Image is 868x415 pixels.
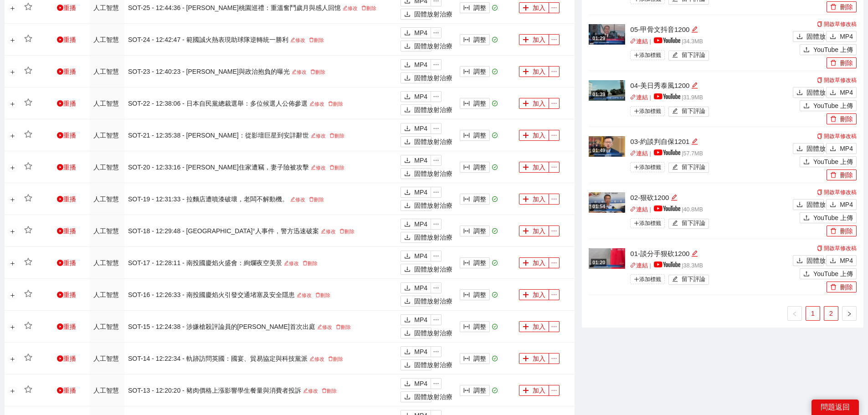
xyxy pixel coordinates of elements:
[523,196,529,203] span: 加
[431,157,441,164] span: 省略
[57,36,63,43] span: 遊戲圈
[519,130,549,141] button: 加加入
[63,195,76,203] font: 重播
[463,36,470,44] span: 列寬
[473,100,486,107] font: 調整
[830,33,836,41] span: 下載
[519,225,549,236] button: 加加入
[401,155,431,166] button: 下載MP4
[826,143,857,154] button: 下載MP4
[523,100,529,108] span: 加
[630,150,648,157] a: 關聯連結
[57,68,63,75] span: 遊戲圈
[431,219,442,230] button: 省略
[329,133,334,138] span: 刪除
[414,10,452,18] font: 固體放射治療
[404,253,411,260] span: 下載
[549,162,560,173] button: 省略
[523,5,529,12] span: 加
[824,133,857,139] font: 開啟草修改稿
[57,132,63,138] span: 遊戲圈
[401,232,431,243] button: 下載固體放射治療
[830,89,836,97] span: 下載
[431,187,442,198] button: 省略
[63,132,76,139] font: 重播
[826,87,857,98] button: 下載MP4
[793,87,824,98] button: 下載固體放射治療
[414,234,452,241] font: 固體放射治療
[431,155,442,166] button: 省略
[589,24,625,45] img: 0ef70397-cb81-4661-97fb-0d1361a0208e.jpg
[366,5,376,11] font: 刪除
[414,61,427,68] font: MP4
[803,159,810,166] span: 上傳
[691,138,698,145] span: 編輯
[431,59,442,70] button: 省略
[297,69,307,75] font: 修改
[463,132,470,139] span: 列寬
[519,34,549,45] button: 加加入
[401,59,431,70] button: 下載MP4
[691,248,698,259] div: 編輯
[800,212,857,223] button: 上傳YouTube 上傳
[334,133,344,138] font: 刪除
[414,74,452,82] font: 固體放射治療
[473,164,486,171] font: 調整
[817,21,822,27] span: 複製
[460,194,490,205] button: 列寬調整
[431,125,441,132] span: 省略
[309,197,314,202] span: 刪除
[796,145,803,153] span: 下載
[473,195,486,203] font: 調整
[401,104,431,115] button: 下載固體放射治療
[793,255,824,266] button: 下載固體放射治療
[827,57,857,68] button: 刪除刪除
[549,66,560,77] button: 省略
[830,145,836,153] span: 下載
[314,37,324,43] font: 刪除
[290,197,295,202] span: 編輯
[9,5,16,12] button: 展開行
[431,123,442,134] button: 省略
[463,5,470,12] span: 列寬
[401,219,431,230] button: 下載MP4
[803,215,810,222] span: 上傳
[404,43,411,50] span: 下載
[404,234,411,241] span: 下載
[401,187,431,198] button: 下載MP4
[9,36,16,44] button: 展開行
[668,107,709,117] button: 編輯留下評論
[343,5,348,10] span: 編輯
[414,29,427,36] font: MP4
[404,93,411,101] span: 下載
[63,68,76,75] font: 重播
[9,100,16,108] button: 展開行
[654,205,680,211] img: yt_logo_rgb_light.a676ea31.png
[339,229,344,234] span: 刪除
[414,189,427,196] font: MP4
[523,68,529,76] span: 加
[533,164,545,171] font: 加入
[800,100,857,111] button: 上傳YouTube 上傳
[827,113,857,124] button: 刪除刪除
[549,68,559,75] span: 省略
[824,77,857,83] font: 開啟草修改稿
[533,195,545,203] font: 加入
[589,248,625,269] img: 3beadc3a-eced-44b4-81ec-0e0cd6f52502.jpg
[592,36,605,41] font: 01:29
[326,229,336,234] font: 修改
[533,68,545,75] font: 加入
[840,89,853,96] font: MP4
[840,33,853,40] font: MP4
[827,1,857,12] button: 刪除刪除
[549,98,560,109] button: 省略
[549,5,559,11] span: 省略
[316,165,326,170] font: 修改
[682,108,705,114] font: 留下評論
[463,100,470,108] span: 列寬
[9,228,16,235] button: 展開行
[824,189,857,195] font: 開啟草修改稿
[813,46,853,53] font: YouTube 上傳
[691,136,698,147] div: 編輯
[830,116,837,123] span: 刪除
